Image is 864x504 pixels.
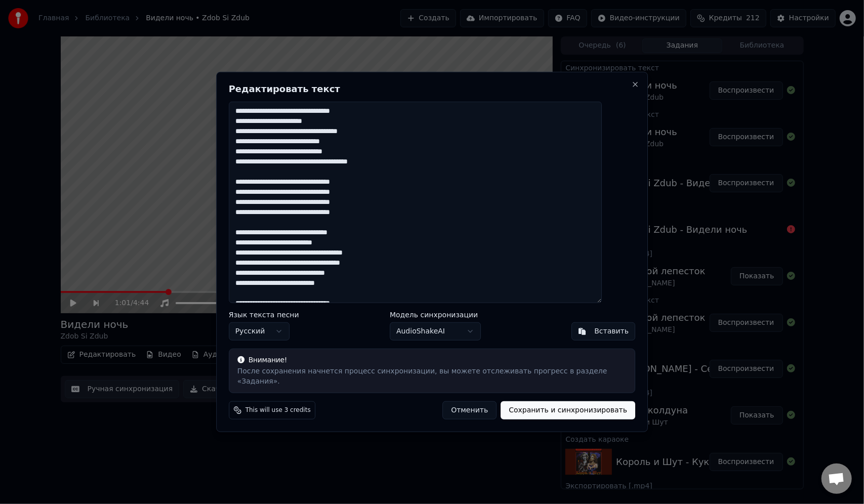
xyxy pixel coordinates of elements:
button: Отменить [442,401,497,419]
span: This will use 3 credits [245,406,311,414]
label: Язык текста песни [229,311,299,318]
div: Вставить [594,326,629,337]
button: Сохранить и синхронизировать [501,401,635,419]
div: После сохранения начнется процесс синхронизации, вы можете отслеживать прогресс в разделе «Задания». [237,366,627,387]
button: Вставить [571,322,635,341]
h2: Редактировать текст [229,85,636,94]
label: Модель синхронизации [390,311,481,318]
div: Внимание! [237,355,627,365]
